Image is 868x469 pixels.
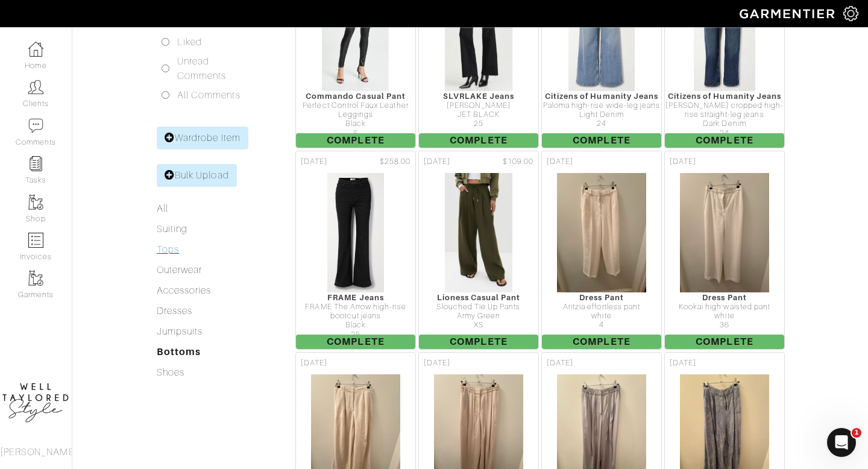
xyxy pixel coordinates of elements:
a: Wardrobe Item [157,127,248,150]
div: Perfect Control Faux Leather Leggings [296,101,415,120]
span: [DATE] [670,156,696,168]
div: Dress Pant [665,293,784,302]
span: [DATE] [424,156,450,168]
label: Liked [177,35,202,49]
div: Slouched Tie Up Pants [419,303,538,312]
div: Lioness Casual Pant [419,293,538,302]
img: 7HXcujuUPMUDc87akk91r7mS [679,172,770,293]
span: $109.00 [503,156,533,168]
img: dashboard-icon-dbcd8f5a0b271acd01030246c82b418ddd0df26cd7fceb0bd07c9910d44c42f6.png [28,42,43,57]
div: Dress Pant [542,293,661,302]
span: [DATE] [670,357,696,369]
span: [DATE] [547,357,573,369]
label: All Comments [177,88,241,102]
div: Kookai high waisted pant [665,303,784,312]
div: [PERSON_NAME] cropped high-rise straight-leg jeans [665,101,784,120]
div: 25 [296,330,415,339]
span: Complete [296,335,415,349]
a: Suiting [157,224,187,234]
span: Complete [542,133,661,148]
span: Complete [296,133,415,148]
a: [DATE] Dress Pant Kookai high waisted pant white 36 Complete [663,150,786,351]
div: Dark Denim [665,119,784,128]
a: [DATE] $109.00 Lioness Casual Pant Slouched Tie Up Pants Army Green XS Complete [417,150,540,351]
a: Outerwear [157,265,202,275]
a: Accessories [157,285,212,296]
div: Black [296,119,415,128]
span: [DATE] [547,156,573,168]
img: comment-icon-a0a6a9ef722e966f86d9cbdc48e553b5cf19dbc54f86b18d962a5391bc8f6eb6.png [28,118,43,133]
span: Complete [419,133,538,148]
a: Bulk Upload [157,164,237,187]
a: Tops [157,244,179,255]
img: gear-icon-white-bd11855cb880d31180b6d7d6211b90ccbf57a29d726f0c71d8c61bd08dd39cc2.png [843,6,858,21]
span: [DATE] [301,156,327,168]
div: XS [419,321,538,330]
img: garments-icon-b7da505a4dc4fd61783c78ac3ca0ef83fa9d6f193b1c9dc38574b1d14d53ca28.png [28,271,43,286]
img: VnBoKvGaCNnix5p6nWhv58D9 [556,172,647,293]
a: [DATE] $258.00 FRAME Jeans FRAME The Arrow high-rise bootcut jeans Black 25 Complete [294,150,417,351]
div: SLVRLAKE Jeans [419,92,538,101]
img: garments-icon-b7da505a4dc4fd61783c78ac3ca0ef83fa9d6f193b1c9dc38574b1d14d53ca28.png [28,195,43,210]
div: white [665,312,784,321]
a: [DATE] Dress Pant Aritzia effortless pant white 4 Complete [540,150,663,351]
div: 25 [419,119,538,128]
span: Complete [542,335,661,349]
span: $258.00 [380,156,410,168]
div: Paloma high-rise wide-leg jeans [542,101,661,110]
label: Unread Comments [177,54,259,83]
img: pgnpYiDqR5a5adUtgK1mA1wV [444,172,513,293]
div: FRAME The Arrow high-rise bootcut jeans [296,303,415,321]
span: Complete [419,335,538,349]
div: Citizens of Humanity Jeans [665,92,784,101]
div: 24 [665,129,784,138]
div: FRAME Jeans [296,293,415,302]
a: Shoes [157,367,184,378]
div: white [542,312,661,321]
div: JET BLACK [419,110,538,119]
div: Aritzia effortless pant [542,303,661,312]
div: Light Denim [542,110,661,119]
span: [DATE] [301,357,327,369]
div: [PERSON_NAME] [419,101,538,110]
span: 1 [852,428,861,438]
div: 36 [665,321,784,330]
div: Citizens of Humanity Jeans [542,92,661,101]
div: Black [296,321,415,330]
img: clients-icon-6bae9207a08558b7cb47a8932f037763ab4055f8c8b6bfacd5dc20c3e0201464.png [28,80,43,95]
div: 24 [542,119,661,128]
span: Complete [665,335,784,349]
a: Bottoms [157,346,201,357]
img: ZEc8YURpznMLGbJ3X9UGucaa [327,172,385,293]
img: reminder-icon-8004d30b9f0a5d33ae49ab947aed9ed385cf756f9e5892f1edd6e32f2345188e.png [28,156,43,171]
span: [DATE] [424,357,450,369]
img: garmentier-logo-header-white-b43fb05a5012e4ada735d5af1a66efaba907eab6374d6393d1fbf88cb4ef424d.png [734,3,843,24]
a: Jumpsuits [157,326,203,337]
div: S [296,129,415,138]
a: Dresses [157,306,192,316]
iframe: Intercom live chat [827,428,856,457]
a: All [157,203,168,214]
span: Complete [665,133,784,148]
div: 4 [542,321,661,330]
img: orders-icon-0abe47150d42831381b5fb84f609e132dff9fe21cb692f30cb5eec754e2cba89.png [28,233,43,248]
div: Army Green [419,312,538,321]
div: Commando Casual Pant [296,92,415,101]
